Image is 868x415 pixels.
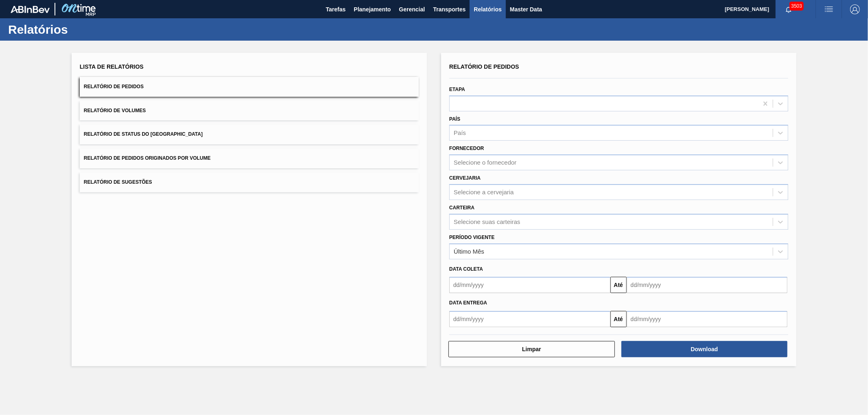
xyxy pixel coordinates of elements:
h1: Relatórios [8,25,153,34]
img: TNhmsLtSVTkK8tSr43FrP2fwEKptu5GPRR3wAAAABJRU5ErkJggg== [11,6,50,13]
span: Lista de Relatórios [80,63,144,70]
label: Carteira [449,205,474,211]
button: Download [621,341,788,357]
button: Relatório de Pedidos Originados por Volume [80,148,419,168]
div: Selecione o fornecedor [454,159,516,166]
button: Limpar [448,341,615,357]
span: Data entrega [449,300,487,306]
span: Tarefas [326,4,346,14]
button: Relatório de Volumes [80,101,419,121]
div: Selecione suas carteiras [454,218,520,225]
label: Etapa [449,87,465,92]
label: Cervejaria [449,175,481,181]
input: dd/mm/yyyy [449,277,610,293]
span: Planejamento [354,4,391,14]
div: Selecione a cervejaria [454,189,514,196]
button: Até [610,311,627,327]
span: Relatório de Pedidos Originados por Volume [84,155,211,161]
span: Master Data [510,4,542,14]
button: Relatório de Sugestões [80,172,419,192]
button: Notificações [776,4,802,15]
input: dd/mm/yyyy [627,311,788,327]
img: userActions [824,4,834,14]
span: Relatório de Status do [GEOGRAPHIC_DATA] [84,131,203,137]
button: Até [610,277,627,293]
span: Relatório de Pedidos [449,63,519,70]
button: Relatório de Pedidos [80,77,419,97]
div: Último Mês [454,248,484,255]
span: Transportes [433,4,466,14]
button: Relatório de Status do [GEOGRAPHIC_DATA] [80,124,419,144]
span: Relatório de Volumes [84,108,146,113]
input: dd/mm/yyyy [627,277,788,293]
span: Data coleta [449,266,483,272]
label: País [449,116,460,122]
span: Relatório de Pedidos [84,84,144,89]
label: Período Vigente [449,235,494,240]
span: 3503 [789,2,804,11]
label: Fornecedor [449,146,484,151]
img: Logout [850,4,860,14]
div: País [454,130,466,137]
input: dd/mm/yyyy [449,311,610,327]
span: Gerencial [399,4,425,14]
span: Relatórios [474,4,501,14]
span: Relatório de Sugestões [84,179,152,185]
